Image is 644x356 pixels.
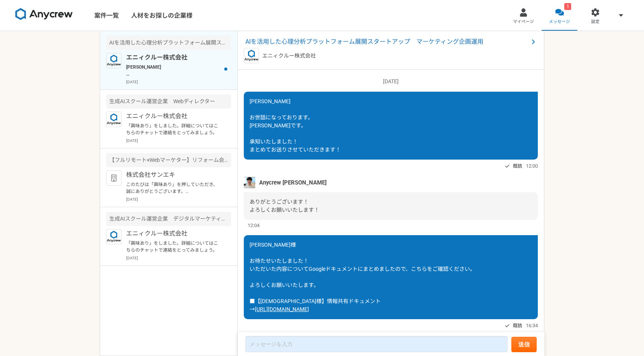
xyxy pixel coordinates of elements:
a: [URL][DOMAIN_NAME] [255,306,309,312]
span: [PERSON_NAME]様 お待たせいたしました！ いただいた内容についてGoogleドキュメントにまとめましたので、こちらをご確認ください。 よろしくお願いいたします。 ■【[DEMOGRA... [250,242,475,312]
span: マイページ [513,19,534,25]
span: 12:00 [526,162,538,170]
span: 設定 [591,19,600,25]
p: [DATE] [126,79,231,85]
img: logo_text_blue_01.png [106,112,122,127]
p: [DATE] [126,255,231,261]
p: [DATE] [126,138,231,143]
span: 既読 [513,162,522,171]
span: 16:34 [526,322,538,329]
p: エニィクルー株式会社 [126,53,221,62]
p: 株式会社サンエキ [126,170,221,180]
span: AIを活用した心理分析プラットフォーム展開スタートアップ マーケティング企画運用 [245,37,529,46]
div: 生成AIスクール運営企業 Webディレクター [106,94,231,109]
div: 【フルリモート×Webマーケター】リフォーム会社の広告運用をおまかせ！ [106,153,231,167]
p: エニィクルー株式会社 [126,229,221,238]
p: [DATE] [126,196,231,202]
p: [DATE] [244,77,538,86]
img: logo_text_blue_01.png [106,53,122,68]
p: このたびは「興味あり」を押していただき、誠にありがとうございます。 今回の業務は、以下の条件を想定しております。 ・時給：1,700円～2,000円（ご経験・スキルに応じて決定） ・稼働時間：月... [126,181,221,195]
span: 12:04 [248,222,260,229]
p: [PERSON_NAME] 本件、ご連絡が遅れてしまいすみません。 直近、Ikigai様より、新規案件の獲得ができていないとのことで、また、新たしい案件が獲得できましたら、再度、[PERSON_... [126,64,221,77]
p: エニィクルー株式会社 [262,52,316,60]
img: 8DqYSo04kwAAAAASUVORK5CYII= [15,8,73,20]
img: %E3%83%95%E3%82%9A%E3%83%AD%E3%83%95%E3%82%A3%E3%83%BC%E3%83%AB%E7%94%BB%E5%83%8F%E3%81%AE%E3%82%... [244,177,255,188]
span: ありがとうございます！ よろしくお願いいたします！ [250,199,319,213]
button: 送信 [511,337,537,352]
span: Anycrew [PERSON_NAME] [259,178,327,187]
div: 1 [564,3,571,10]
div: AIを活用した心理分析プラットフォーム展開スタートアップ マーケティング企画運用 [106,36,231,50]
p: 「興味あり」をしました。詳細についてはこちらのチャットで連絡をとってみましょう。 [126,122,221,136]
span: メッセージ [549,19,570,25]
span: 既読 [513,321,522,330]
span: [PERSON_NAME] お世話になっております。 [PERSON_NAME]です。 承知いたしました！ まとめてお送りさせていただきます！ [250,98,341,153]
img: logo_text_blue_01.png [244,48,259,63]
div: 生成AIスクール運営企業 デジタルマーケティング [106,212,231,226]
img: default_org_logo-42cde973f59100197ec2c8e796e4974ac8490bb5b08a0eb061ff975e4574aa76.png [106,170,122,186]
img: logo_text_blue_01.png [106,229,122,244]
p: エニィクルー株式会社 [126,112,221,121]
p: 「興味あり」をしました。詳細についてはこちらのチャットで連絡をとってみましょう。 [126,240,221,254]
